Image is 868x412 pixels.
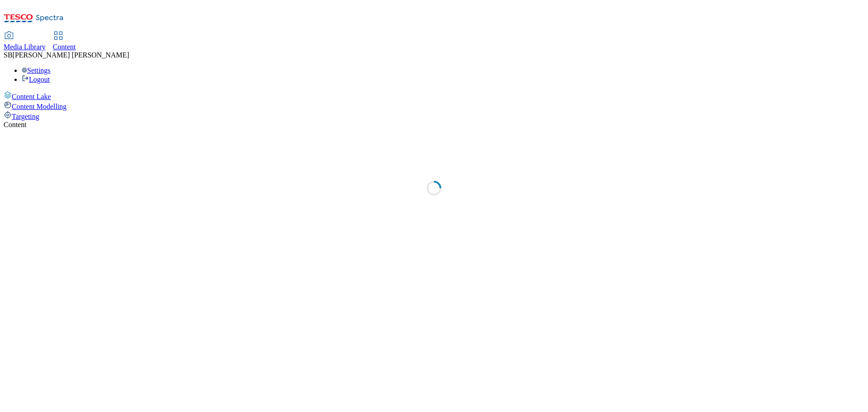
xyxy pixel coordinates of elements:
[4,111,864,121] a: Targeting
[4,101,864,111] a: Content Modelling
[12,113,39,120] span: Targeting
[12,93,51,100] span: Content Lake
[22,76,50,83] a: Logout
[53,43,76,51] span: Content
[4,51,13,59] span: SB
[4,121,864,129] div: Content
[4,91,864,101] a: Content Lake
[22,66,51,74] a: Settings
[12,103,66,110] span: Content Modelling
[4,32,46,51] a: Media Library
[53,32,76,51] a: Content
[13,51,129,59] span: [PERSON_NAME] [PERSON_NAME]
[4,43,46,51] span: Media Library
